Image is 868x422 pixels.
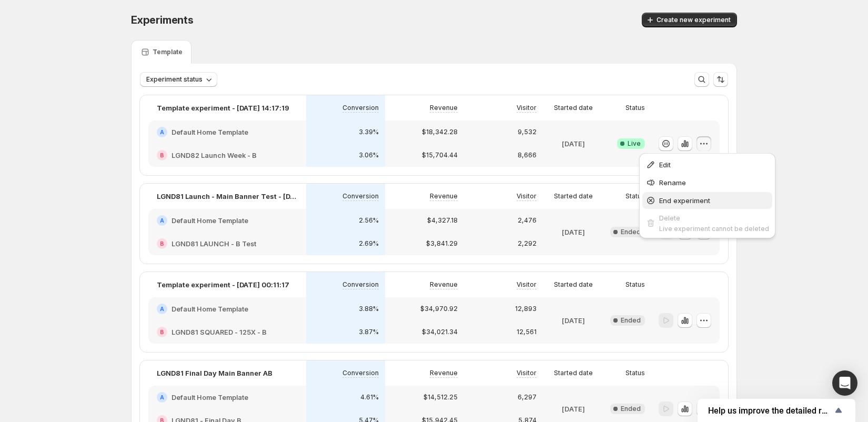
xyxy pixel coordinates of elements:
[554,192,593,200] p: Started date
[157,191,298,202] p: LGND81 Launch - Main Banner Test - [DATE] 10:54:08
[518,239,537,248] p: 2,292
[171,150,257,160] h2: LGND82 Launch Week - B
[554,104,593,112] p: Started date
[359,128,379,136] p: 3.39%
[157,368,272,378] p: LGND81 Final Day Main Banner AB
[342,280,379,289] p: Conversion
[342,369,379,377] p: Conversion
[628,139,641,148] span: Live
[422,151,458,159] p: $15,704.44
[426,239,458,248] p: $3,841.29
[140,72,217,87] button: Experiment status
[146,75,203,84] span: Experiment status
[430,280,458,289] p: Revenue
[659,196,710,205] span: End experiment
[642,210,772,236] button: DeleteLive experiment cannot be deleted
[160,394,164,400] h2: A
[659,225,769,233] span: Live experiment cannot be deleted
[642,156,772,173] button: Edit
[621,405,641,413] span: Ended
[342,192,379,200] p: Conversion
[171,327,267,337] h2: LGND81 SQUARED - 125X - B
[171,215,248,226] h2: Default Home Template
[562,404,585,414] p: [DATE]
[562,227,585,237] p: [DATE]
[708,406,832,416] span: Help us improve the detailed report for A/B campaigns
[657,16,731,24] span: Create new experiment
[359,239,379,248] p: 2.69%
[160,217,164,224] h2: A
[562,138,585,149] p: [DATE]
[517,280,537,289] p: Visitor
[160,152,164,158] h2: B
[160,129,164,135] h2: A
[517,369,537,377] p: Visitor
[422,128,458,136] p: $18,342.28
[422,328,458,336] p: $34,021.34
[153,48,183,56] p: Template
[708,404,845,417] button: Show survey - Help us improve the detailed report for A/B campaigns
[713,72,728,87] button: Sort the results
[157,103,289,113] p: Template experiment - [DATE] 14:17:19
[642,192,772,209] button: End experiment
[517,192,537,200] p: Visitor
[420,305,458,313] p: $34,970.92
[157,279,289,290] p: Template experiment - [DATE] 00:11:17
[359,151,379,159] p: 3.06%
[659,160,671,169] span: Edit
[625,192,645,200] p: Status
[359,305,379,313] p: 3.88%
[515,305,537,313] p: 12,893
[517,328,537,336] p: 12,561
[430,104,458,112] p: Revenue
[621,316,641,325] span: Ended
[832,370,857,396] div: Open Intercom Messenger
[562,315,585,326] p: [DATE]
[554,280,593,289] p: Started date
[659,178,686,187] span: Rename
[160,306,164,312] h2: A
[359,216,379,225] p: 2.56%
[517,104,537,112] p: Visitor
[518,151,537,159] p: 8,666
[430,369,458,377] p: Revenue
[359,328,379,336] p: 3.87%
[621,228,641,236] span: Ended
[642,13,737,27] button: Create new experiment
[659,213,769,223] div: Delete
[625,104,645,112] p: Status
[430,192,458,200] p: Revenue
[423,393,458,401] p: $14,512.25
[427,216,458,225] p: $4,327.18
[642,174,772,191] button: Rename
[160,240,164,247] h2: B
[171,127,248,137] h2: Default Home Template
[360,393,379,401] p: 4.61%
[171,392,248,403] h2: Default Home Template
[171,304,248,314] h2: Default Home Template
[131,14,194,26] span: Experiments
[625,280,645,289] p: Status
[518,216,537,225] p: 2,476
[518,128,537,136] p: 9,532
[554,369,593,377] p: Started date
[160,329,164,335] h2: B
[342,104,379,112] p: Conversion
[171,238,256,249] h2: LGND81 LAUNCH - B Test
[625,369,645,377] p: Status
[518,393,537,401] p: 6,297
